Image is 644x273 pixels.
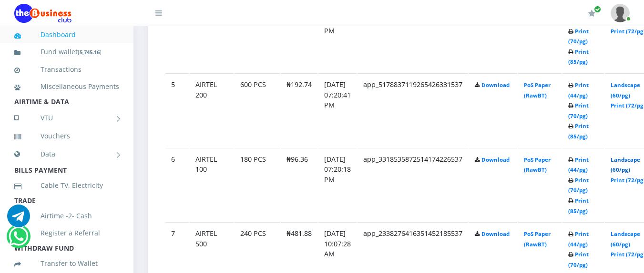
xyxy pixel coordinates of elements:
td: 6 [165,148,189,222]
a: Register a Referral [14,222,119,244]
a: Print (44/pg) [568,81,589,99]
td: ₦192.74 [281,73,317,147]
a: Download [481,81,510,88]
a: Download [481,156,510,163]
img: Logo [14,4,72,23]
a: Print (44/pg) [568,230,589,248]
a: Print (70/pg) [568,28,589,45]
td: [DATE] 07:20:41 PM [318,73,357,147]
td: AIRTEL 200 [190,73,234,147]
td: 600 PCS [235,73,280,147]
td: 180 PCS [235,148,280,222]
a: Chat for support [7,212,30,227]
a: PoS Paper (RawBT) [524,156,551,174]
a: Airtime -2- Cash [14,205,119,227]
small: [ ] [78,49,102,56]
b: 5,745.16 [80,49,100,56]
a: PoS Paper (RawBT) [524,230,551,248]
a: Print (85/pg) [568,197,589,214]
i: Renew/Upgrade Subscription [588,10,595,17]
td: ₦96.36 [281,148,317,222]
a: Landscape (60/pg) [611,156,640,174]
a: Print (70/pg) [568,251,589,268]
a: Data [14,142,119,166]
a: Cable TV, Electricity [14,175,119,196]
a: Chat for support [9,232,28,248]
td: 5 [165,73,189,147]
a: Fund wallet[5,745.16] [14,41,119,63]
a: Transactions [14,58,119,80]
a: Print (70/pg) [568,102,589,119]
a: Vouchers [14,125,119,147]
a: PoS Paper (RawBT) [524,81,551,99]
a: Print (85/pg) [568,48,589,66]
td: [DATE] 07:20:18 PM [318,148,357,222]
a: Landscape (60/pg) [611,81,640,99]
a: Print (70/pg) [568,176,589,194]
a: Download [481,230,510,237]
a: Print (85/pg) [568,122,589,140]
span: Renew/Upgrade Subscription [594,6,601,13]
a: Landscape (60/pg) [611,230,640,248]
a: VTU [14,106,119,130]
td: AIRTEL 100 [190,148,234,222]
a: Print (44/pg) [568,156,589,174]
img: User [611,4,630,22]
a: Dashboard [14,24,119,46]
td: app_5178837119265426331537 [358,73,468,147]
td: app_3318535872514174226537 [358,148,468,222]
a: Miscellaneous Payments [14,76,119,97]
